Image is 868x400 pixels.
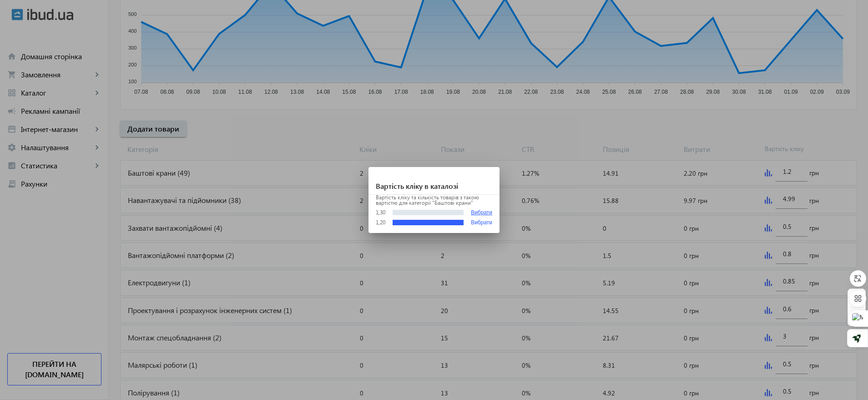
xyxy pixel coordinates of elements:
[376,210,385,215] div: 1,30
[376,195,492,206] p: Вартість кліку та кількість товарів з такою вартістю для категорії "Баштові крани"
[376,220,385,225] div: 1,20
[471,209,492,216] button: Вибрати
[368,167,500,195] h1: Вартість кліку в каталозі
[471,220,492,226] button: Вибрати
